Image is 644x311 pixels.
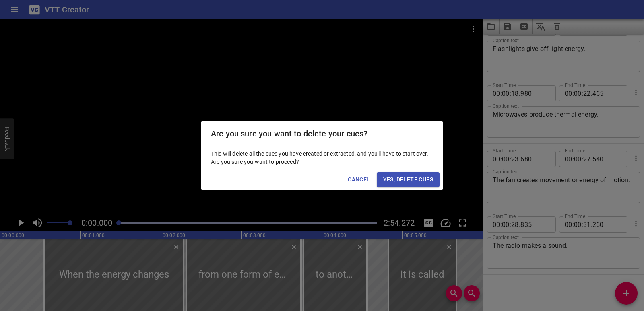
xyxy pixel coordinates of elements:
button: Cancel [345,172,373,187]
h2: Are you sure you want to delete your cues? [211,127,433,140]
span: Yes, Delete Cues [383,175,433,185]
span: Cancel [348,175,370,185]
button: Yes, Delete Cues [377,172,440,187]
div: This will delete all the cues you have created or extracted, and you'll have to start over. Are y... [201,146,443,169]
